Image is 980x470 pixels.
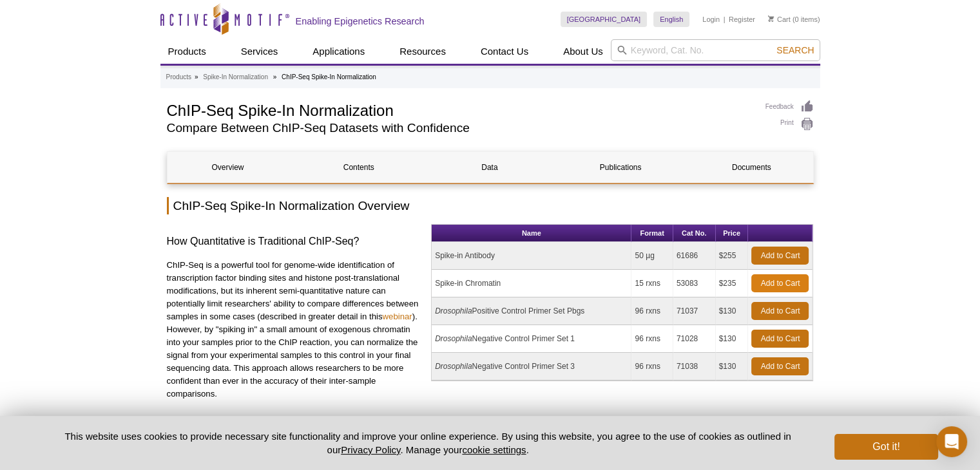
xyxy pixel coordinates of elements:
td: 61686 [673,242,716,270]
a: Applications [305,39,372,64]
td: 71037 [673,297,716,325]
a: Spike-In Normalization [203,71,268,83]
i: Drosophila [435,362,472,371]
td: Spike-in Chromatin [432,270,631,297]
a: Add to Cart [751,357,809,375]
td: $130 [716,353,749,381]
a: Contents [298,152,419,183]
a: Register [729,15,755,24]
a: About Us [555,39,611,64]
a: Add to Cart [751,274,809,292]
a: Add to Cart [751,247,809,265]
li: | [724,12,725,27]
td: Positive Control Primer Set Pbgs [432,297,631,325]
p: This website uses cookies to provide necessary site functionality and improve your online experie... [43,429,814,456]
a: Resources [392,39,454,64]
a: Documents [691,152,812,183]
button: Got it! [834,434,937,460]
a: Feedback [765,100,814,114]
button: cookie settings [462,444,526,455]
a: Privacy Policy [341,444,400,455]
a: Overview [168,152,289,183]
td: 71028 [673,325,716,353]
td: $235 [716,270,749,297]
li: (0 items) [768,12,820,27]
i: Drosophila [435,306,472,315]
span: Search [776,45,814,55]
td: $130 [716,325,749,353]
a: Contact Us [473,39,536,64]
i: Drosophila [435,334,472,343]
a: Services [233,39,286,64]
a: Login [702,15,720,24]
a: Cart [768,15,791,24]
td: 96 rxns [631,297,673,325]
h3: How Quantitative is Traditional ChIP-Seq? [167,234,422,249]
a: [GEOGRAPHIC_DATA] [561,12,648,27]
a: English [653,12,689,27]
p: ChIP-Seq is a powerful tool for genome-wide identification of transcription factor binding sites ... [167,259,422,400]
th: Price [716,225,749,242]
td: $130 [716,297,749,325]
th: Name [432,225,631,242]
td: 53083 [673,270,716,297]
li: ChIP-Seq Spike-In Normalization [282,73,376,80]
div: Open Intercom Messenger [936,426,967,457]
td: Negative Control Primer Set 1 [432,325,631,353]
a: webinar [382,312,412,321]
td: 15 rxns [631,270,673,297]
li: » [273,73,277,80]
h1: ChIP-Seq Spike-In Normalization [167,100,753,119]
td: Negative Control Primer Set 3 [432,353,631,381]
li: » [195,73,198,80]
h2: Enabling Epigenetics Research [296,15,425,27]
td: Spike-in Antibody [432,242,631,270]
a: Add to Cart [751,302,809,320]
a: Data [429,152,550,183]
h2: Compare Between ChIP-Seq Datasets with Confidence [167,122,753,134]
th: Cat No. [673,225,716,242]
td: 50 µg [631,242,673,270]
td: 96 rxns [631,325,673,353]
h2: ChIP-Seq Spike-In Normalization Overview [167,197,814,214]
th: Format [631,225,673,242]
a: Products [160,39,214,64]
a: Print [765,117,814,131]
td: 96 rxns [631,353,673,381]
a: Add to Cart [751,330,809,348]
button: Search [773,44,818,56]
img: Your Cart [768,15,774,22]
input: Keyword, Cat. No. [611,39,820,61]
a: Publications [560,152,681,183]
td: $255 [716,242,749,270]
td: 71038 [673,353,716,381]
a: Products [166,71,191,83]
